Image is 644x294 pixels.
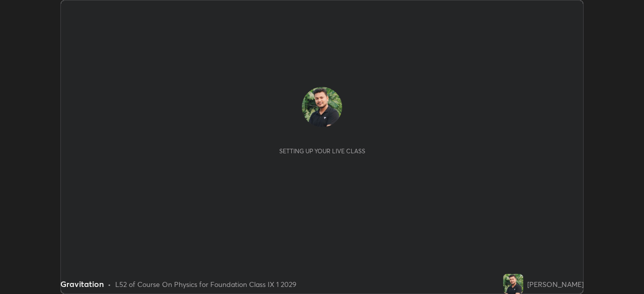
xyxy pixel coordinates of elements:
[527,279,584,289] div: [PERSON_NAME]
[503,274,523,294] img: b03948a6ad5f4c749592510929e35689.jpg
[279,147,365,155] div: Setting up your live class
[115,279,296,289] div: L52 of Course On Physics for Foundation Class IX 1 2029
[302,87,342,127] img: b03948a6ad5f4c749592510929e35689.jpg
[60,278,104,290] div: Gravitation
[108,279,111,289] div: •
